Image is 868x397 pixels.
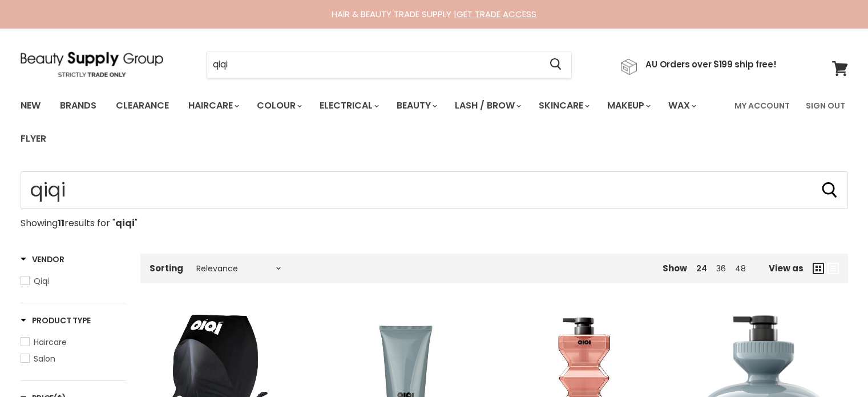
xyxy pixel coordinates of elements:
a: Haircare [21,336,126,348]
form: Product [207,51,572,78]
a: 24 [696,263,707,274]
a: Electrical [311,94,386,118]
a: 36 [716,263,726,274]
form: Product [21,171,848,209]
a: Flyer [12,127,55,151]
ul: Main menu [12,89,728,155]
a: Salon [21,352,126,365]
a: Brands [51,94,105,118]
a: Beauty [388,94,444,118]
a: Sign Out [799,94,852,118]
a: Skincare [530,94,596,118]
a: Qiqi [21,275,126,287]
input: Search [207,51,541,78]
button: Search [821,181,839,199]
span: Show [663,262,687,274]
span: Salon [34,353,55,364]
a: My Account [728,94,797,118]
a: GET TRADE ACCESS [457,8,536,20]
span: Haircare [34,336,67,348]
span: View as [769,263,804,273]
h3: Vendor [21,254,64,265]
iframe: Gorgias live chat messenger [811,343,857,386]
a: 48 [735,263,746,274]
strong: 11 [58,216,64,230]
a: Makeup [599,94,657,118]
a: Clearance [107,94,177,118]
label: Sorting [150,263,183,273]
button: Search [541,51,571,78]
a: Lash / Brow [446,94,528,118]
a: New [12,94,49,118]
nav: Main [6,89,862,155]
strong: qiqi [115,216,135,230]
div: HAIR & BEAUTY TRADE SUPPLY | [6,9,862,20]
a: Haircare [180,94,246,118]
span: Qiqi [34,275,49,287]
a: Wax [660,94,703,118]
h3: Product Type [21,315,91,326]
p: Showing results for " " [21,218,848,228]
a: Colour [248,94,309,118]
input: Search [21,171,848,209]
